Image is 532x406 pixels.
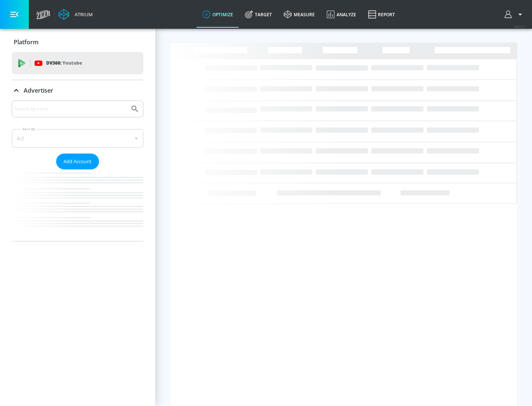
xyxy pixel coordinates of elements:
[514,24,525,28] span: v 4.22.2
[12,129,143,148] div: A-Z
[239,1,278,28] a: Target
[12,169,143,241] nav: list of Advertiser
[46,59,82,67] p: DV360:
[62,59,82,67] p: Youtube
[72,11,93,18] div: Atrium
[14,38,38,46] p: Platform
[12,100,143,241] div: Advertiser
[278,1,321,28] a: measure
[321,1,362,28] a: Analyze
[12,52,143,74] div: DV360: Youtube
[12,80,143,101] div: Advertiser
[15,104,127,114] input: Search by name
[12,32,143,52] div: Platform
[197,1,239,28] a: optimize
[56,154,99,169] button: Add Account
[362,1,401,28] a: Report
[64,157,92,166] span: Add Account
[24,86,53,94] p: Advertiser
[58,9,93,20] a: Atrium
[21,127,37,131] label: Sort By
